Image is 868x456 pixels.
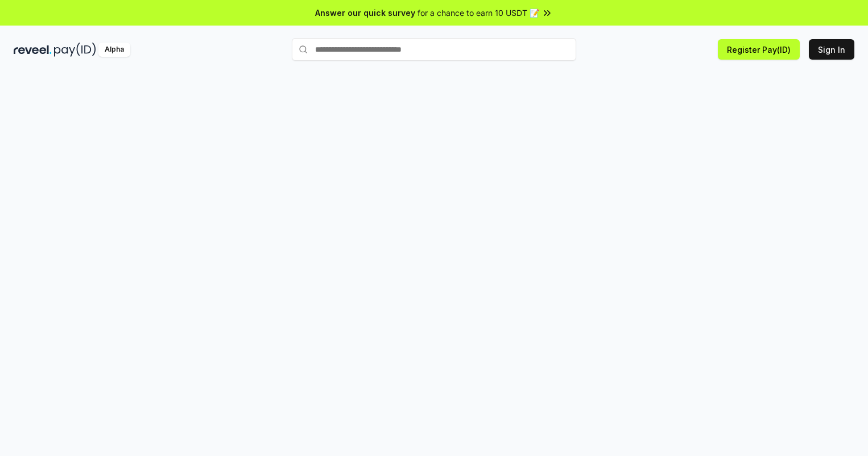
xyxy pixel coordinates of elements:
[98,43,130,57] div: Alpha
[14,43,52,57] img: reveel_dark
[418,7,539,19] span: for a chance to earn 10 USDT 📝
[809,39,854,60] button: Sign In
[718,39,800,60] button: Register Pay(ID)
[315,7,415,19] span: Answer our quick survey
[54,43,96,57] img: pay_id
